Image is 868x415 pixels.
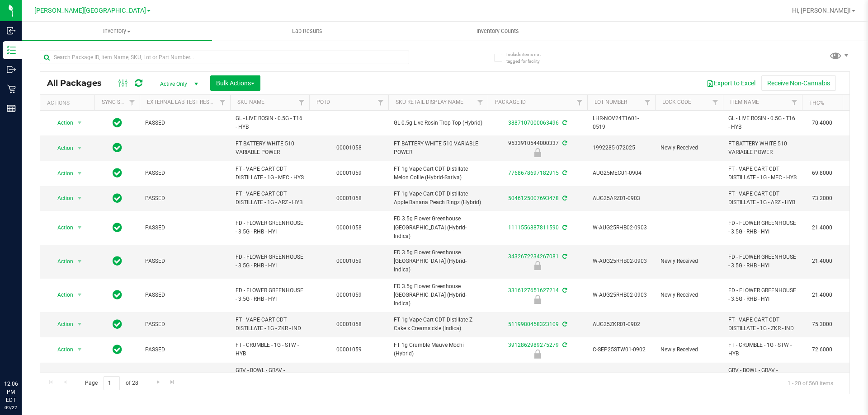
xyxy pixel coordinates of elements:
[49,167,74,180] span: Action
[807,343,837,356] span: 72.6000
[730,99,759,105] a: Item Name
[145,194,225,203] span: PASSED
[336,224,362,231] a: 00001058
[593,194,650,203] span: AUG25ARZ01-0903
[593,257,650,266] span: W-AUG25RHB02-0903
[728,316,797,333] span: FT - VAPE CART CDT DISTILLATE - 1G - ZKR - IND
[593,320,650,329] span: AUG25ZKR01-0902
[7,84,16,93] inline-svg: Retail
[809,100,824,106] a: THC%
[236,253,304,270] span: FD - FLOWER GREENHOUSE - 3.5G - RHB - HYI
[7,46,16,55] inline-svg: Inventory
[210,75,260,91] button: Bulk Actions
[4,380,18,404] p: 12:06 PM EDT
[113,141,122,154] span: In Sync
[807,221,837,234] span: 21.4000
[49,289,74,301] span: Action
[47,78,111,88] span: All Packages
[780,376,840,390] span: 1 - 20 of 560 items
[561,321,567,327] span: Sync from Compliance System
[373,95,388,110] a: Filter
[728,114,797,131] span: GL - LIVE ROSIN - 0.5G - T16 - HYB
[394,165,482,182] span: FT 1g Vape Cart CDT Distillate Melon Collie (Hybrid-Sativa)
[728,341,797,358] span: FT - CRUMBLE - 1G - STW - HYB
[336,195,362,201] a: 00001058
[708,95,723,110] a: Filter
[49,343,74,356] span: Action
[561,224,567,231] span: Sync from Compliance System
[74,167,85,180] span: select
[294,95,309,110] a: Filter
[396,99,463,105] a: Sku Retail Display Name
[593,144,650,152] span: 1992285-072025
[113,192,122,205] span: In Sync
[486,350,589,359] div: Newly Received
[807,117,837,130] span: 70.4000
[561,140,567,146] span: Sync from Compliance System
[237,99,264,105] a: SKU Name
[394,341,482,358] span: FT 1g Crumble Mauve Mochi (Hybrid)
[236,341,304,358] span: FT - CRUMBLE - 1G - STW - HYB
[215,95,230,110] a: Filter
[728,253,797,270] span: FD - FLOWER GREENHOUSE - 3.5G - RHB - HYI
[74,255,85,268] span: select
[236,316,304,333] span: FT - VAPE CART CDT DISTILLATE - 1G - ZKR - IND
[561,342,567,348] span: Sync from Compliance System
[74,343,85,356] span: select
[34,7,146,14] span: [PERSON_NAME][GEOGRAPHIC_DATA]
[74,117,85,129] span: select
[594,99,627,105] a: Lot Number
[4,404,18,411] p: 09/22
[336,170,362,176] a: 00001059
[473,95,488,110] a: Filter
[486,139,589,157] div: 9533910544000337
[792,7,851,14] span: Hi, [PERSON_NAME]!
[561,170,567,176] span: Sync from Compliance System
[113,289,122,301] span: In Sync
[113,221,122,234] span: In Sync
[593,345,650,354] span: C-SEP25STW01-0902
[561,253,567,260] span: Sync from Compliance System
[660,345,717,354] span: Newly Received
[40,51,409,64] input: Search Package ID, Item Name, SKU, Lot or Part Number...
[761,75,836,91] button: Receive Non-Cannabis
[728,219,797,236] span: FD - FLOWER GREENHOUSE - 3.5G - RHB - HYI
[807,167,837,180] span: 69.8000
[145,169,225,177] span: PASSED
[394,248,482,275] span: FD 3.5g Flower Greenhouse [GEOGRAPHIC_DATA] (Hybrid-Indica)
[216,79,255,87] span: Bulk Actions
[508,287,559,294] a: 3316127651627214
[49,318,74,331] span: Action
[807,318,837,331] span: 75.3000
[113,255,122,267] span: In Sync
[236,190,304,207] span: FT - VAPE CART CDT DISTILLATE - 1G - ARZ - HYB
[125,95,140,110] a: Filter
[394,214,482,241] span: FD 3.5g Flower Greenhouse [GEOGRAPHIC_DATA] (Hybrid-Indica)
[49,142,74,154] span: Action
[807,289,837,302] span: 21.4000
[640,95,655,110] a: Filter
[7,65,16,74] inline-svg: Outbound
[316,99,330,105] a: PO ID
[145,224,225,232] span: PASSED
[508,224,559,231] a: 1111556887811590
[336,321,362,327] a: 00001058
[74,221,85,234] span: select
[495,99,526,105] a: Package ID
[49,221,74,234] span: Action
[74,192,85,205] span: select
[593,291,650,299] span: W-AUG25RHB02-0903
[113,318,122,331] span: In Sync
[593,114,650,131] span: LHR-NOV24T1601-0519
[728,140,797,157] span: FT BATTERY WHITE 510 VARIABLE POWER
[22,22,212,41] a: Inventory
[212,22,402,41] a: Lab Results
[394,316,482,333] span: FT 1g Vape Cart CDT Distillate Z Cake x Creamsickle (Indica)
[49,117,74,129] span: Action
[394,190,482,207] span: FT 1g Vape Cart CDT Distillate Apple Banana Peach Ringz (Hybrid)
[102,99,137,105] a: Sync Status
[236,140,304,157] span: FT BATTERY WHITE 510 VARIABLE POWER
[147,99,218,105] a: External Lab Test Result
[336,346,362,353] a: 00001059
[464,27,531,35] span: Inventory Counts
